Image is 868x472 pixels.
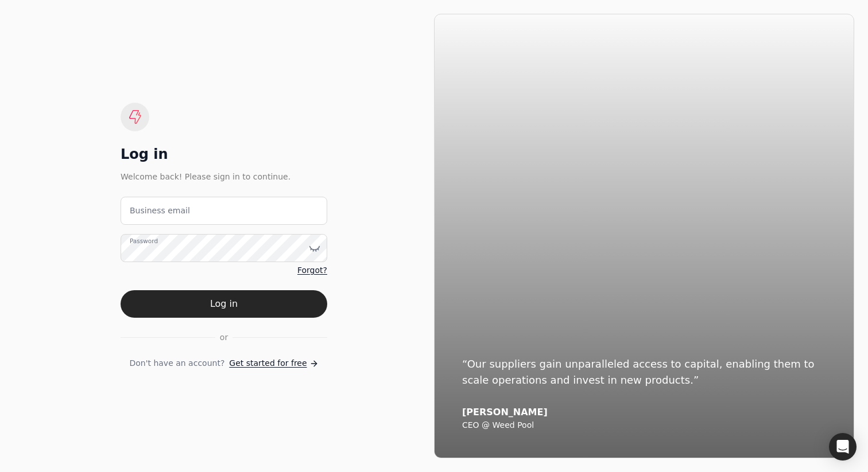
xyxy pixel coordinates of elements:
[129,357,224,369] span: Don't have an account?
[462,420,826,431] div: CEO @ Weed Pool
[829,433,857,461] div: Open Intercom Messenger
[121,170,327,183] div: Welcome back! Please sign in to continue.
[121,145,327,163] div: Log in
[220,331,228,344] span: or
[121,290,327,318] button: Log in
[462,356,826,388] div: “Our suppliers gain unparalleled access to capital, enabling them to scale operations and invest ...
[297,264,327,276] a: Forgot?
[130,205,190,217] label: Business email
[229,357,307,369] span: Get started for free
[130,237,158,246] label: Password
[229,357,318,369] a: Get started for free
[462,407,826,418] div: [PERSON_NAME]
